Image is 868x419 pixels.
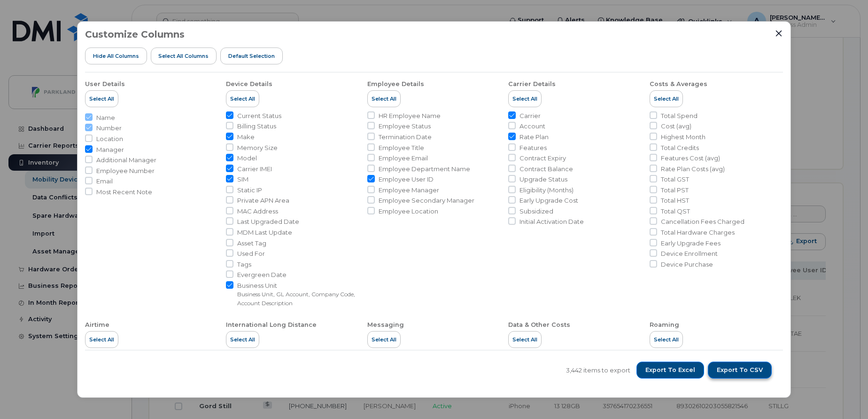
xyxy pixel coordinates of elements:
[636,362,704,379] button: Export to Excel
[379,111,441,120] span: HR Employee Name
[367,80,424,88] div: Employee Details
[237,186,262,195] span: Static IP
[519,175,567,184] span: Upgrade Status
[379,186,439,195] span: Employee Manager
[654,336,679,343] span: Select All
[367,321,404,329] div: Messaging
[237,281,359,290] span: Business Unit
[85,47,147,64] button: Hide All Columns
[708,362,772,379] button: Export to CSV
[228,52,275,60] span: Default Selection
[654,95,679,103] span: Select All
[237,217,299,226] span: Last Upgraded Date
[230,95,255,103] span: Select All
[661,249,718,258] span: Device Enrollment
[661,111,697,120] span: Total Spend
[650,90,683,107] button: Select All
[85,321,109,329] div: Airtime
[237,270,287,279] span: Evergreen Date
[519,133,549,142] span: Rate Plan
[237,143,278,152] span: Memory Size
[85,80,125,88] div: User Details
[158,52,209,60] span: Select all Columns
[96,124,122,133] span: Number
[237,249,265,258] span: Used For
[96,134,123,143] span: Location
[508,321,570,329] div: Data & Other Costs
[237,111,281,120] span: Current Status
[367,331,401,348] button: Select All
[237,165,272,174] span: Carrier IMEI
[379,154,428,163] span: Employee Email
[519,122,545,131] span: Account
[661,207,690,216] span: Total QST
[237,175,248,184] span: SIM
[96,188,152,197] span: Most Recent Note
[220,47,283,64] button: Default Selection
[237,122,276,131] span: Billing Status
[237,239,266,248] span: Asset Tag
[85,90,118,107] button: Select All
[367,90,401,107] button: Select All
[96,145,124,154] span: Manager
[237,154,257,163] span: Model
[661,133,705,142] span: Highest Month
[519,207,553,216] span: Subsidized
[89,336,114,343] span: Select All
[230,336,255,343] span: Select All
[661,260,713,269] span: Device Purchase
[96,156,156,165] span: Additional Manager
[226,80,272,88] div: Device Details
[379,196,474,205] span: Employee Secondary Manager
[661,175,689,184] span: Total GST
[519,111,541,120] span: Carrier
[508,331,542,348] button: Select All
[519,165,573,174] span: Contract Balance
[237,291,355,307] small: Business Unit, GL Account, Company Code, Account Description
[650,321,679,329] div: Roaming
[661,196,689,205] span: Total HST
[661,143,699,152] span: Total Credits
[226,90,259,107] button: Select All
[96,177,113,186] span: Email
[512,95,537,103] span: Select All
[775,29,783,38] button: Close
[237,207,278,216] span: MAC Address
[89,95,114,103] span: Select All
[379,143,424,152] span: Employee Title
[237,228,292,237] span: MDM Last Update
[508,80,556,88] div: Carrier Details
[379,122,431,131] span: Employee Status
[85,331,118,348] button: Select All
[519,186,573,195] span: Eligibility (Months)
[645,366,695,374] span: Export to Excel
[661,154,720,163] span: Features Cost (avg)
[661,239,721,248] span: Early Upgrade Fees
[519,217,584,226] span: Initial Activation Date
[566,366,630,375] span: 3,442 items to export
[237,196,289,205] span: Private APN Area
[661,186,689,195] span: Total PST
[379,133,432,142] span: Termination Date
[93,52,139,60] span: Hide All Columns
[226,321,317,329] div: International Long Distance
[717,366,763,374] span: Export to CSV
[519,143,547,152] span: Features
[661,217,744,226] span: Cancellation Fees Charged
[85,29,185,40] h3: Customize Columns
[661,122,691,131] span: Cost (avg)
[379,165,470,174] span: Employee Department Name
[379,175,434,184] span: Employee User ID
[650,80,707,88] div: Costs & Averages
[96,166,155,175] span: Employee Number
[519,196,578,205] span: Early Upgrade Cost
[379,207,438,216] span: Employee Location
[512,336,537,343] span: Select All
[661,228,735,237] span: Total Hardware Charges
[661,165,725,174] span: Rate Plan Costs (avg)
[519,154,566,163] span: Contract Expiry
[372,336,396,343] span: Select All
[151,47,217,64] button: Select all Columns
[372,95,396,103] span: Select All
[96,113,115,122] span: Name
